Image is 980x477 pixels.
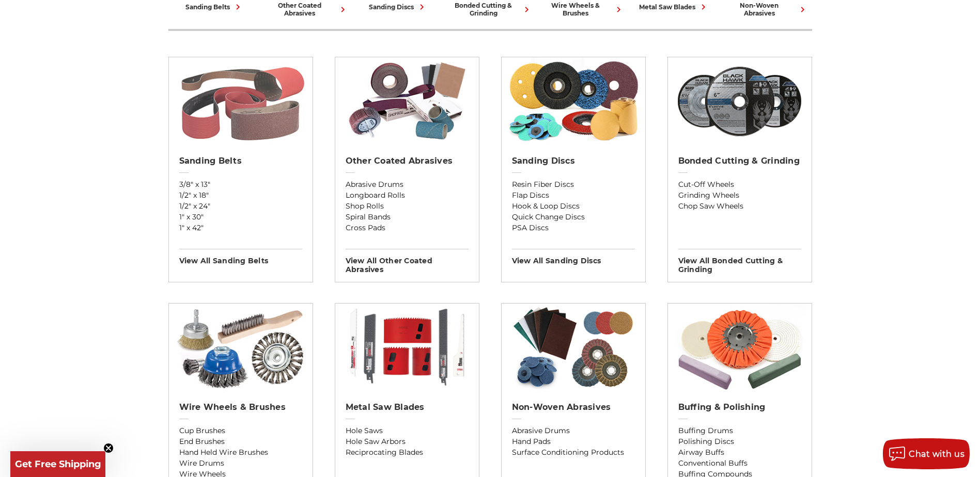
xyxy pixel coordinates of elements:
[678,201,801,212] a: Chop Saw Wheels
[179,201,302,212] a: 1/2" x 24"
[639,2,709,12] div: metal saw blades
[346,179,469,190] a: Abrasive Drums
[369,2,427,12] div: sanding discs
[340,57,474,145] img: Other Coated Abrasives
[512,179,635,190] a: Resin Fiber Discs
[185,2,243,12] div: sanding belts
[346,156,469,166] h2: Other Coated Abrasives
[678,156,801,166] h2: Bonded Cutting & Grinding
[346,212,469,222] a: Spiral Bands
[673,57,806,145] img: Bonded Cutting & Grinding
[512,402,635,412] h2: Non-woven Abrasives
[512,436,635,447] a: Hand Pads
[512,222,635,233] a: PSA Discs
[346,190,469,201] a: Longboard Rolls
[678,458,801,469] a: Conventional Buffs
[265,2,348,17] div: other coated abrasives
[346,447,469,458] a: Reciprocating Blades
[512,190,635,201] a: Flap Discs
[179,179,302,190] a: 3/8" x 13"
[512,212,635,222] a: Quick Change Discs
[678,402,801,412] h2: Buffing & Polishing
[15,458,101,470] span: Get Free Shipping
[179,425,302,436] a: Cup Brushes
[506,57,640,145] img: Sanding Discs
[174,304,307,391] img: Wire Wheels & Brushes
[179,402,302,412] h2: Wire Wheels & Brushes
[724,2,808,17] div: non-woven abrasives
[512,447,635,458] a: Surface Conditioning Products
[179,156,302,166] h2: Sanding Belts
[678,190,801,201] a: Grinding Wheels
[540,2,624,17] div: wire wheels & brushes
[678,447,801,458] a: Airway Buffs
[448,2,532,17] div: bonded cutting & grinding
[103,443,114,453] button: Close teaser
[179,458,302,469] a: Wire Drums
[179,222,302,233] a: 1" x 42"
[346,222,469,233] a: Cross Pads
[512,156,635,166] h2: Sanding Discs
[506,304,640,391] img: Non-woven Abrasives
[678,436,801,447] a: Polishing Discs
[512,201,635,212] a: Hook & Loop Discs
[346,249,469,274] h3: View All other coated abrasives
[512,425,635,436] a: Abrasive Drums
[10,451,105,477] div: Get Free ShippingClose teaser
[512,249,635,265] h3: View All sanding discs
[179,447,302,458] a: Hand Held Wire Brushes
[883,438,970,469] button: Chat with us
[179,190,302,201] a: 1/2" x 18"
[346,402,469,412] h2: Metal Saw Blades
[174,57,307,145] img: Sanding Belts
[673,304,806,391] img: Buffing & Polishing
[179,212,302,222] a: 1" x 30"
[346,425,469,436] a: Hole Saws
[678,179,801,190] a: Cut-Off Wheels
[678,249,801,274] h3: View All bonded cutting & grinding
[179,436,302,447] a: End Brushes
[346,436,469,447] a: Hole Saw Arbors
[346,201,469,212] a: Shop Rolls
[340,304,474,391] img: Metal Saw Blades
[909,449,965,459] span: Chat with us
[179,249,302,265] h3: View All sanding belts
[678,425,801,436] a: Buffing Drums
